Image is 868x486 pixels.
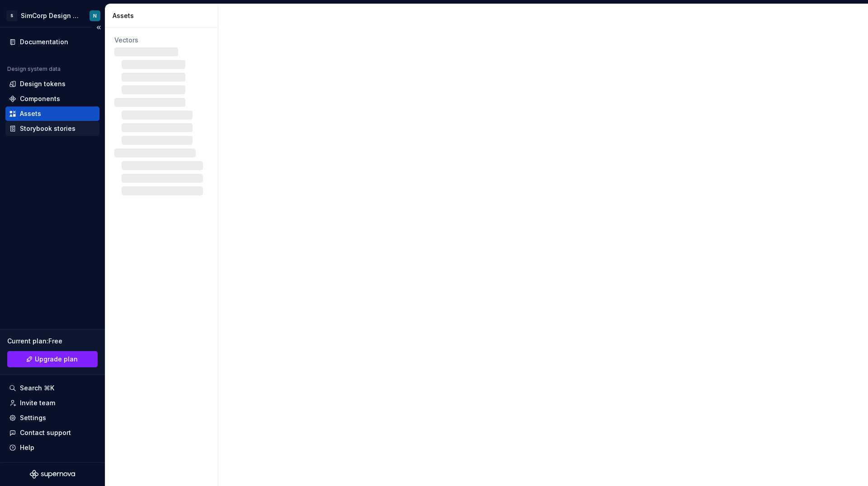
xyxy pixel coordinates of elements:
div: Design tokens [20,79,66,88]
button: Collapse sidebar [92,21,105,34]
a: Documentation [5,35,99,49]
div: Components [20,94,60,103]
a: Invite team [5,396,99,410]
div: Invite team [20,398,55,407]
button: Upgrade plan [7,351,98,367]
div: Help [20,443,34,452]
div: Vectors [114,36,209,45]
svg: Supernova Logo [30,470,75,479]
div: Search ⌘K [20,384,54,393]
div: Current plan : Free [7,337,98,346]
span: Upgrade plan [35,355,78,364]
div: Documentation [20,37,68,46]
div: Settings [20,413,46,422]
a: Assets [5,106,99,121]
a: Components [5,92,99,106]
div: Storybook stories [20,124,75,133]
div: Assets [113,11,214,20]
button: Contact support [5,426,99,440]
button: Search ⌘K [5,381,99,395]
div: N [93,12,97,19]
button: SSimCorp Design SystemN [2,6,103,25]
div: Contact support [20,428,71,437]
div: Assets [20,109,41,118]
div: S [6,10,17,21]
a: Storybook stories [5,121,99,136]
div: SimCorp Design System [21,11,79,20]
button: Help [5,440,99,455]
a: Settings [5,411,99,425]
a: Design tokens [5,77,99,91]
div: Design system data [7,65,61,73]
